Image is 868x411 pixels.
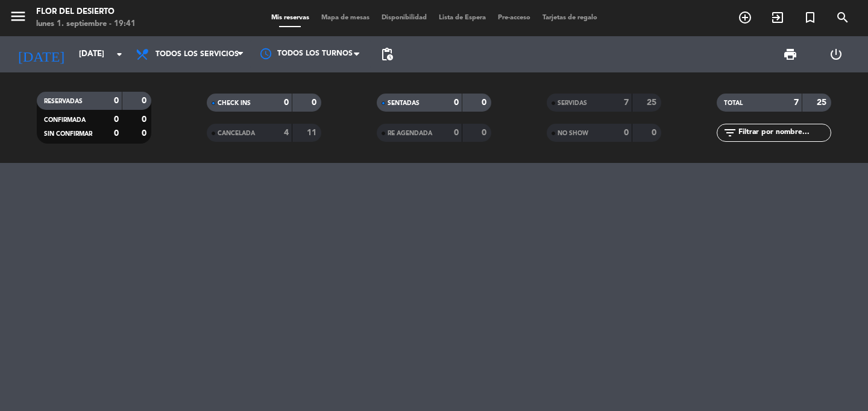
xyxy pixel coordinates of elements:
strong: 0 [454,129,459,137]
span: Lista de Espera [433,14,492,21]
span: CHECK INS [218,100,251,106]
strong: 0 [312,98,319,107]
i: power_settings_new [829,47,843,62]
span: SERVIDAS [558,100,587,106]
strong: 7 [624,98,629,107]
strong: 0 [142,97,149,105]
span: RE AGENDADA [388,130,432,136]
strong: 0 [142,115,149,124]
i: arrow_drop_down [112,47,127,62]
span: TOTAL [724,100,743,106]
strong: 0 [114,115,119,124]
span: Disponibilidad [376,14,433,21]
span: pending_actions [380,47,394,62]
span: print [783,47,797,62]
strong: 0 [652,129,659,137]
i: menu [9,7,27,25]
div: FLOR DEL DESIERTO [36,6,136,18]
i: [DATE] [9,41,73,68]
strong: 7 [794,98,799,107]
div: lunes 1. septiembre - 19:41 [36,18,136,30]
span: SENTADAS [388,100,420,106]
strong: 25 [647,98,659,107]
span: NO SHOW [558,130,588,136]
span: SIN CONFIRMAR [44,131,92,137]
input: Filtrar por nombre... [737,126,831,139]
span: Mis reservas [265,14,315,21]
button: menu [9,7,27,30]
span: CANCELADA [218,130,255,136]
div: LOG OUT [813,36,859,72]
strong: 4 [284,129,289,137]
span: Pre-acceso [492,14,536,21]
i: add_circle_outline [738,10,752,25]
i: turned_in_not [803,10,817,25]
strong: 0 [284,98,289,107]
span: Mapa de mesas [315,14,376,21]
strong: 0 [114,97,119,105]
span: RESERVADAS [44,98,83,104]
strong: 0 [114,129,119,138]
i: exit_to_app [770,10,785,25]
span: Todos los servicios [156,50,239,59]
i: filter_list [723,126,737,140]
strong: 0 [482,129,489,137]
strong: 11 [307,129,319,137]
strong: 0 [482,98,489,107]
strong: 0 [454,98,459,107]
span: Tarjetas de regalo [536,14,603,21]
strong: 25 [817,98,829,107]
strong: 0 [142,129,149,138]
span: CONFIRMADA [44,117,86,123]
strong: 0 [624,129,629,137]
i: search [835,10,850,25]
